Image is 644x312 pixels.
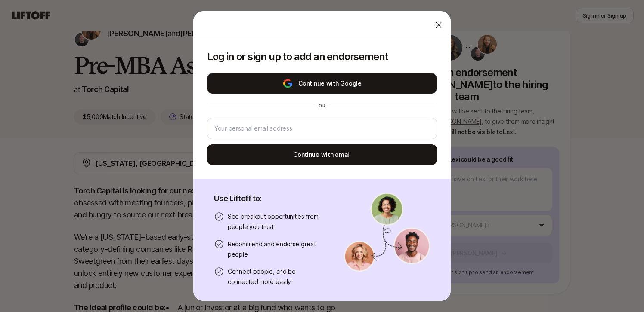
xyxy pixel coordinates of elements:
img: google-logo [282,78,293,89]
p: See breakout opportunities from people you trust [228,211,323,232]
p: Log in or sign up to add an endorsement [207,51,437,63]
p: Connect people, and be connected more easily [228,266,323,287]
button: Continue with Google [207,73,437,94]
img: signup-banner [344,193,430,272]
input: Your personal email address [214,123,430,134]
p: Use Liftoff to: [214,193,323,205]
p: Recommend and endorse great people [228,239,323,260]
button: Continue with email [207,144,437,165]
div: or [315,102,329,109]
